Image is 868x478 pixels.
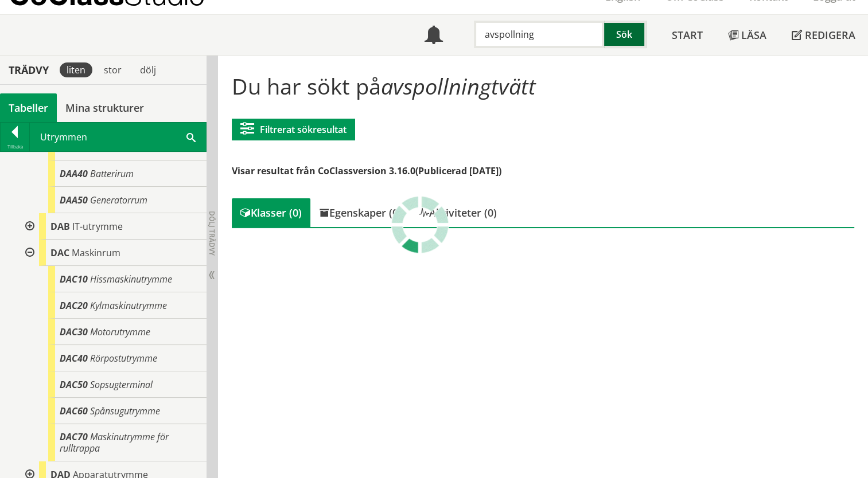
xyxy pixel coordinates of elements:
button: Filtrerat sökresultat [232,119,355,140]
span: Sopsugterminal [90,378,153,391]
span: DAC70 [60,430,88,443]
span: Hissmaskinutrymme [90,273,172,285]
span: Visar resultat från CoClassversion 3.16.0 [232,164,415,177]
span: DAC60 [60,405,88,417]
span: DAC20 [60,299,88,312]
span: Notifikationer [425,27,443,45]
span: DAA50 [60,194,88,206]
div: Klasser (0) [232,198,310,227]
h1: Du har sökt på [232,73,855,99]
span: Motorutrymme [90,326,150,338]
span: (Publicerad [DATE]) [415,164,501,177]
span: Generatorrum [90,194,147,206]
img: Laddar [391,196,449,253]
a: Redigera [779,15,868,55]
span: Sök i tabellen [186,131,196,143]
span: DAB [50,220,70,233]
span: Kylmaskinutrymme [90,299,167,312]
div: liten [60,62,92,77]
span: Maskinrum [72,246,120,259]
div: Tillbaka [1,142,29,151]
div: Aktiviteter (0) [410,198,505,227]
a: Mina strukturer [57,93,153,122]
span: Maskinutrymme för rulltrappa [60,430,169,455]
span: Batterirum [90,167,134,180]
span: avspollningtvätt [381,71,536,101]
span: Redigera [805,28,855,42]
a: Start [659,15,715,55]
span: Rörpostutrymme [90,352,157,365]
span: Start [672,28,703,42]
span: Läsa [741,28,766,42]
div: Trädvy [2,64,55,76]
div: stor [97,62,129,77]
input: Sök [474,21,604,48]
span: Spånsugutrymme [90,405,160,417]
div: dölj [133,62,163,77]
span: DAC50 [60,378,88,391]
div: Utrymmen [30,123,206,151]
span: DAC30 [60,326,88,338]
span: DAC40 [60,352,88,365]
span: DAC10 [60,273,88,285]
button: Sök [604,21,647,48]
span: Dölj trädvy [207,211,217,256]
span: DAA40 [60,167,88,180]
div: Egenskaper (0) [310,198,410,227]
span: IT-utrymme [72,220,123,233]
a: Läsa [715,15,779,55]
span: DAC [50,246,69,259]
